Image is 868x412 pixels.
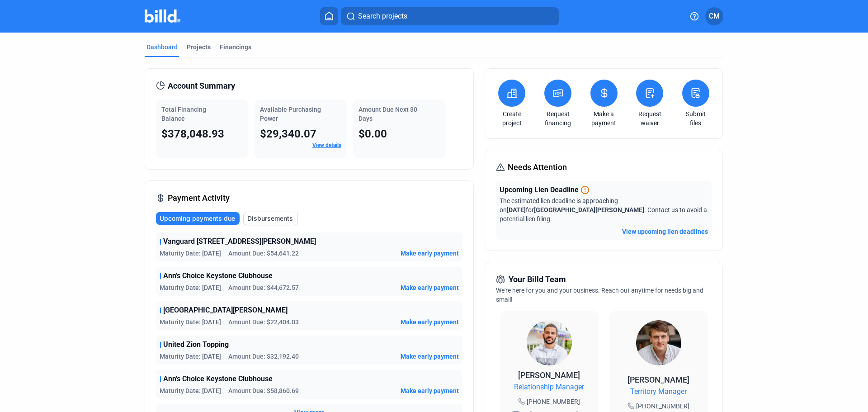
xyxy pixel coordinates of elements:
a: Request financing [542,109,574,128]
span: Upcoming payments due [160,214,235,223]
button: Disbursements [243,212,298,225]
span: [PHONE_NUMBER] [636,402,689,411]
button: CM [705,7,723,25]
span: CM [709,11,720,22]
span: [PHONE_NUMBER] [527,397,580,406]
a: Request waiver [634,109,665,128]
span: [PERSON_NAME] [627,375,689,384]
button: Make early payment [401,283,459,292]
span: Maturity Date: [DATE] [160,317,221,327]
button: View upcoming lien deadlines [622,227,708,236]
span: Account Summary [168,80,235,92]
span: Vanguard [STREET_ADDRESS][PERSON_NAME] [163,236,316,247]
div: Dashboard [146,43,178,52]
span: Territory Manager [630,386,687,397]
span: Amount Due: $54,641.22 [228,249,299,258]
span: Amount Due: $44,672.57 [228,283,299,292]
span: United Zion Topping [163,339,229,350]
span: Amount Due Next 30 Days [359,106,417,122]
span: Relationship Manager [514,382,584,393]
span: The estimated lien deadline is approaching on for . Contact us to avoid a potential lien filing. [500,197,707,223]
a: Make a payment [588,109,620,128]
span: Search projects [358,11,407,22]
span: [GEOGRAPHIC_DATA][PERSON_NAME] [534,206,644,213]
span: Amount Due: $58,860.69 [228,386,299,395]
div: Projects [187,43,211,52]
button: Make early payment [401,352,459,361]
span: Disbursements [247,214,293,223]
a: View details [312,142,341,148]
span: Ann's Choice Keystone Clubhouse [163,270,273,281]
span: Upcoming Lien Deadline [500,185,579,195]
span: $378,048.93 [161,128,224,140]
span: Total Financing Balance [161,106,206,122]
a: Submit files [680,109,712,128]
img: Billd Company Logo [145,9,180,23]
span: $0.00 [359,128,387,140]
a: Create project [496,109,528,128]
button: Make early payment [401,317,459,327]
span: $29,340.07 [260,128,316,140]
span: Maturity Date: [DATE] [160,386,221,395]
span: [PERSON_NAME] [518,370,580,380]
span: [DATE] [507,206,526,213]
span: [GEOGRAPHIC_DATA][PERSON_NAME] [163,305,288,316]
span: We're here for you and your business. Reach out anytime for needs big and small! [496,287,703,303]
span: Available Purchasing Power [260,106,321,122]
button: Make early payment [401,249,459,258]
span: Maturity Date: [DATE] [160,352,221,361]
img: Relationship Manager [527,320,572,365]
span: Maturity Date: [DATE] [160,249,221,258]
div: Financings [220,43,251,52]
span: Payment Activity [168,192,230,204]
span: Ann's Choice Keystone Clubhouse [163,374,273,384]
span: Needs Attention [508,161,567,174]
button: Upcoming payments due [156,212,240,225]
span: Amount Due: $22,404.03 [228,317,299,327]
span: Maturity Date: [DATE] [160,283,221,292]
img: Territory Manager [636,320,681,365]
span: Amount Due: $32,192.40 [228,352,299,361]
button: Search projects [341,7,559,25]
span: Your Billd Team [509,273,566,286]
button: Make early payment [401,386,459,395]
